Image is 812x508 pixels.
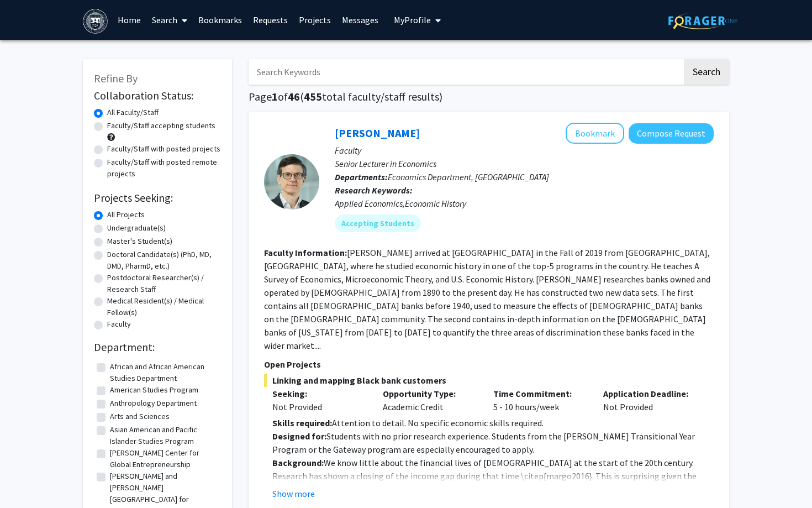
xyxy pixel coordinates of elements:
[107,272,221,295] label: Postdoctoral Researcher(s) / Research Staff
[272,457,324,468] strong: Background:
[595,387,705,413] div: Not Provided
[94,71,138,85] span: Refine By
[335,185,413,196] b: Research Keywords:
[335,197,714,210] div: Applied Economics,Economic History
[264,358,714,371] p: Open Projects
[293,1,336,39] a: Projects
[110,411,170,422] label: Arts and Sciences
[107,143,220,155] label: Faculty/Staff with posted projects
[629,123,714,144] button: Compose Request to Geoff Clarke
[94,341,221,354] h2: Department:
[375,387,485,413] div: Academic Credit
[272,487,315,500] button: Show more
[110,447,218,470] label: [PERSON_NAME] Center for Global Entrepreneurship
[288,90,300,103] span: 46
[566,123,624,144] button: Add Geoff Clarke to Bookmarks
[107,249,221,272] label: Doctoral Candidate(s) (PhD, MD, DMD, PharmD, etc.)
[335,157,714,170] p: Senior Lecturer in Economics
[112,1,146,39] a: Home
[8,458,47,500] iframe: Chat
[193,1,247,39] a: Bookmarks
[110,424,218,447] label: Asian American and Pacific Islander Studies Program
[304,90,322,103] span: 455
[394,14,431,25] span: My Profile
[272,431,326,442] strong: Designed for:
[264,247,347,258] b: Faculty Information:
[603,387,697,400] p: Application Deadline:
[272,430,714,456] p: Students with no prior research experience. Students from the [PERSON_NAME] Transitional Year Pro...
[335,126,420,140] a: [PERSON_NAME]
[668,12,737,29] img: ForagerOne Logo
[83,9,108,34] img: Brandeis University Logo
[249,90,729,103] h1: Page of ( total faculty/staff results)
[336,1,384,39] a: Messages
[94,191,221,205] h2: Projects Seeking:
[335,144,714,157] p: Faculty
[94,89,221,102] h2: Collaboration Status:
[335,171,388,182] b: Departments:
[272,417,332,428] strong: Skills required:
[146,1,193,39] a: Search
[247,1,293,39] a: Requests
[272,387,366,400] p: Seeking:
[264,247,710,351] fg-read-more: [PERSON_NAME] arrived at [GEOGRAPHIC_DATA] in the Fall of 2019 from [GEOGRAPHIC_DATA], [GEOGRAPHI...
[107,156,221,180] label: Faculty/Staff with posted remote projects
[107,318,131,330] label: Faculty
[388,171,549,182] span: Economics Department, [GEOGRAPHIC_DATA]
[107,120,215,132] label: Faculty/Staff accepting students
[264,374,714,387] span: Linking and mapping Black bank customers
[107,235,172,247] label: Master's Student(s)
[107,107,159,118] label: All Faculty/Staff
[383,387,477,400] p: Opportunity Type:
[110,384,198,396] label: American Studies Program
[493,387,587,400] p: Time Commitment:
[110,361,218,384] label: African and African American Studies Department
[272,90,278,103] span: 1
[110,397,197,409] label: Anthropology Department
[335,214,421,232] mat-chip: Accepting Students
[272,416,714,430] p: Attention to detail. No specific economic skills required.
[107,295,221,318] label: Medical Resident(s) / Medical Fellow(s)
[272,400,366,413] div: Not Provided
[684,59,729,85] button: Search
[107,209,145,221] label: All Projects
[485,387,595,413] div: 5 - 10 hours/week
[107,222,166,234] label: Undergraduate(s)
[249,59,682,85] input: Search Keywords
